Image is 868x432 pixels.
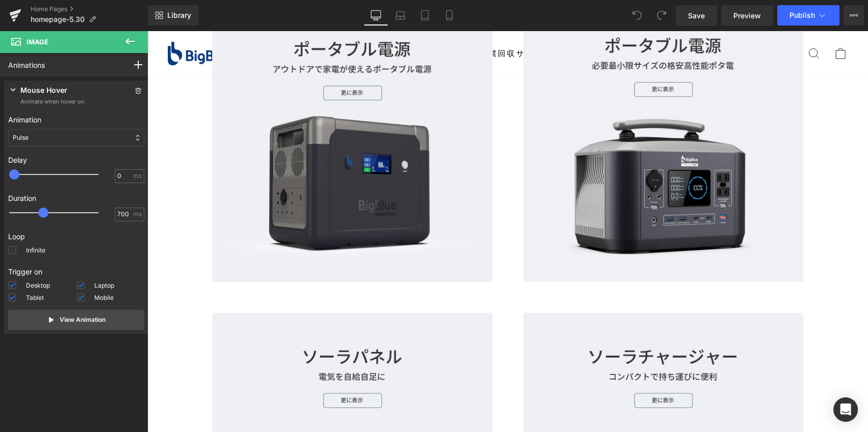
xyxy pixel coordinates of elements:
[651,5,672,26] button: Redo
[789,11,815,19] span: Publish
[388,5,413,26] a: Laptop
[133,171,142,181] span: ms
[8,266,144,277] p: Trigger on
[13,133,29,142] p: Pulse
[627,5,647,26] button: Undo
[20,85,67,97] p: Mouse Hover
[688,10,705,21] span: Save
[8,155,144,165] p: Delay
[8,60,45,70] a: Animations
[844,5,864,26] button: More
[721,5,773,26] a: Preview
[8,281,50,293] label: Desktop
[8,114,144,125] p: Animation
[20,97,85,106] p: Animate when hover on
[733,10,761,21] span: Preview
[31,5,148,13] a: Home Pages
[76,281,114,293] label: Laptop
[8,310,144,330] button: View Animation
[364,5,388,26] a: Desktop
[8,231,144,242] p: Loop
[777,5,839,26] button: Publish
[8,246,45,258] label: Infinite
[413,5,437,26] a: Tablet
[60,315,106,324] p: View Animation
[133,210,142,219] span: ms
[27,38,48,46] span: Image
[76,293,114,306] label: Mobile
[167,11,191,20] span: Library
[833,397,858,422] div: Open Intercom Messenger
[437,5,462,26] a: Mobile
[148,5,198,26] a: New Library
[8,293,44,306] label: Tablet
[8,193,144,204] p: Duration
[31,15,85,23] span: homepage-5.30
